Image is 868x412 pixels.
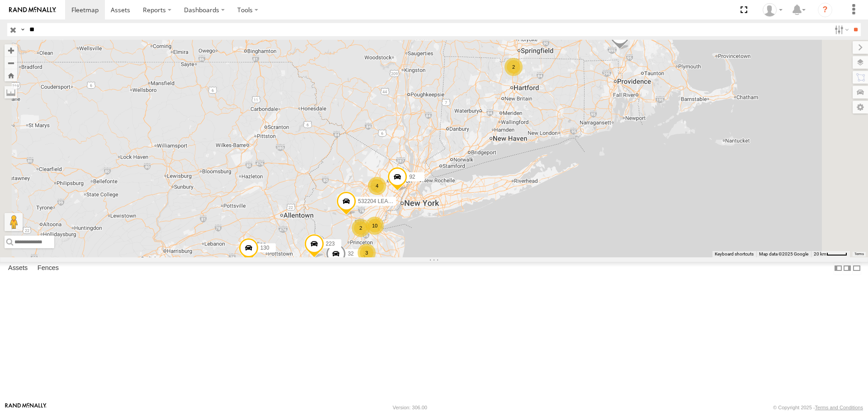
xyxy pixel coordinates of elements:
[358,244,376,262] div: 3
[358,198,399,204] span: 532204 LEASED
[5,57,17,69] button: Zoom out
[834,262,843,275] label: Dock Summary Table to the Left
[5,86,17,99] label: Measure
[19,23,26,36] label: Search Query
[843,262,852,275] label: Dock Summary Table to the Right
[505,58,523,76] div: 2
[393,405,427,410] div: Version: 306.00
[260,245,269,251] span: 130
[811,251,850,257] button: Map Scale: 20 km per 42 pixels
[759,3,786,17] div: Kim Nappi
[9,7,56,13] img: rand-logo.svg
[409,174,415,180] span: 92
[773,405,863,410] div: © Copyright 2025 -
[366,217,384,235] div: 10
[854,252,864,256] a: Terms (opens in new tab)
[853,101,868,114] label: Map Settings
[352,219,370,237] div: 2
[818,3,832,17] i: ?
[326,241,335,247] span: 223
[5,44,17,57] button: Zoom in
[4,262,32,275] label: Assets
[815,405,863,410] a: Terms and Conditions
[348,251,354,257] span: 32
[368,177,386,195] div: 4
[759,251,808,256] span: Map data ©2025 Google
[33,262,63,275] label: Fences
[5,213,23,231] button: Drag Pegman onto the map to open Street View
[5,69,17,81] button: Zoom Home
[831,23,850,36] label: Search Filter Options
[5,403,47,412] a: Visit our Website
[852,262,861,275] label: Hide Summary Table
[715,251,754,257] button: Keyboard shortcuts
[814,251,826,256] span: 20 km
